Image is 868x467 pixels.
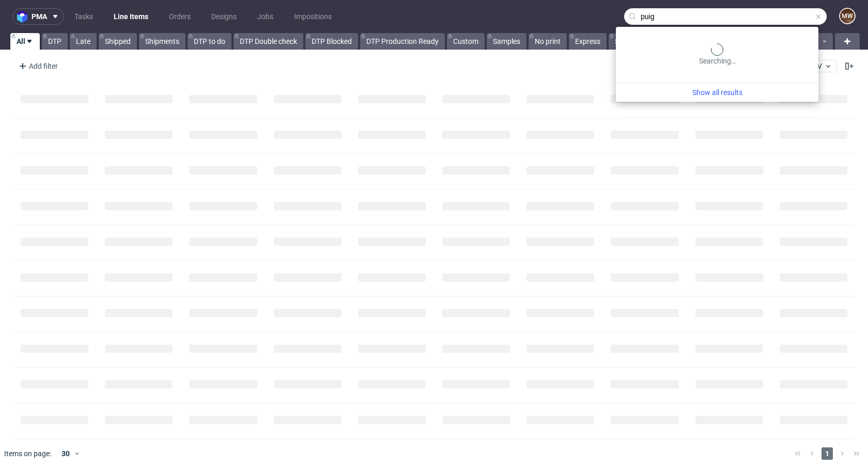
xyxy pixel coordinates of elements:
a: Tasks [68,8,99,25]
a: Shipped [99,33,137,50]
button: pma [12,8,64,25]
div: 30 [55,446,74,461]
a: Impositions [288,8,338,25]
a: Custom [447,33,485,50]
div: Add filter [14,58,60,74]
a: Late [70,33,97,50]
span: 1 [822,447,833,460]
a: Express [569,33,607,50]
div: Searching… [620,43,814,66]
a: Jobs [251,8,280,25]
a: Shipments [139,33,185,50]
span: Items on page: [4,448,51,459]
a: No print [529,33,567,50]
a: Designs [205,8,243,25]
a: DTP Production Ready [360,33,445,50]
a: Orders [163,8,197,25]
span: pma [32,13,47,20]
a: Super Express [609,33,667,50]
a: All [10,33,40,50]
a: Samples [487,33,526,50]
a: Show all results [620,87,814,98]
a: DTP to do [188,33,231,50]
a: DTP Blocked [305,33,358,50]
a: DTP [42,33,68,50]
img: logo [17,11,32,23]
figcaption: MW [840,9,855,23]
a: DTP Double check [234,33,303,50]
a: Line Items [107,8,154,25]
